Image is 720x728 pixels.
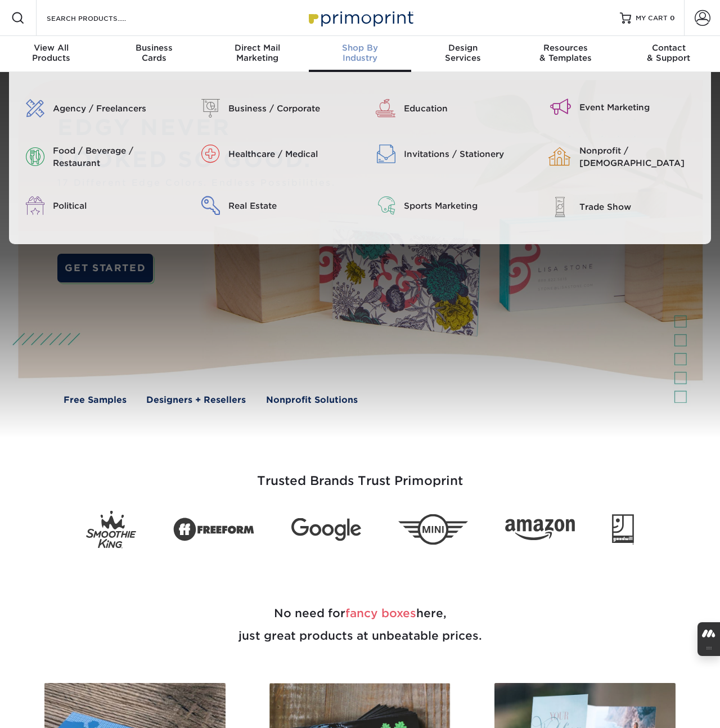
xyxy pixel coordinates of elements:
[206,43,309,63] div: Marketing
[309,43,412,63] div: Industry
[514,43,617,63] div: & Templates
[404,200,527,212] div: Sports Marketing
[411,43,514,63] div: Services
[404,148,527,160] div: Invitations / Stationery
[617,43,720,53] span: Contact
[103,43,206,63] div: Cards
[193,196,352,215] a: Real Estate
[206,36,309,72] a: Direct MailMarketing
[103,43,206,53] span: Business
[228,102,352,115] div: Business / Corporate
[309,43,412,53] span: Shop By
[53,200,176,212] div: Political
[404,102,527,115] div: Education
[544,145,703,169] a: Nonprofit / [DEMOGRAPHIC_DATA]
[304,6,416,30] img: Primoprint
[31,447,689,502] h3: Trusted Brands Trust Primoprint
[579,101,703,114] div: Event Marketing
[579,201,703,213] div: Trade Show
[46,11,155,25] input: SEARCH PRODUCTS.....
[173,511,254,547] img: Freeform
[193,99,352,118] a: Business / Corporate
[193,145,352,163] a: Healthcare / Medical
[309,36,412,72] a: Shop ByIndustry
[86,511,136,549] img: Smoothie King
[411,43,514,53] span: Design
[544,99,703,115] a: Event Marketing
[411,36,514,72] a: DesignServices
[17,99,176,118] a: Agency / Freelancers
[617,36,720,72] a: Contact& Support
[103,36,206,72] a: BusinessCards
[579,145,703,169] div: Nonprofit / [DEMOGRAPHIC_DATA]
[17,145,176,169] a: Food / Beverage / Restaurant
[636,14,668,23] span: MY CART
[505,519,575,540] img: Amazon
[228,148,352,160] div: Healthcare / Medical
[368,196,527,215] a: Sports Marketing
[544,196,703,217] a: Trade Show
[368,99,527,118] a: Education
[53,145,176,169] div: Food / Beverage / Restaurant
[291,518,361,541] img: Google
[368,145,527,163] a: Invitations / Stationery
[514,43,617,53] span: Resources
[612,514,634,545] img: Goodwill
[617,43,720,63] div: & Support
[398,514,468,545] img: Mini
[514,36,617,72] a: Resources& Templates
[17,196,176,215] a: Political
[53,102,176,115] div: Agency / Freelancers
[228,200,352,212] div: Real Estate
[670,14,675,22] span: 0
[345,606,416,620] span: fancy boxes
[31,575,689,674] h2: No need for here, just great products at unbeatable prices.
[206,43,309,53] span: Direct Mail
